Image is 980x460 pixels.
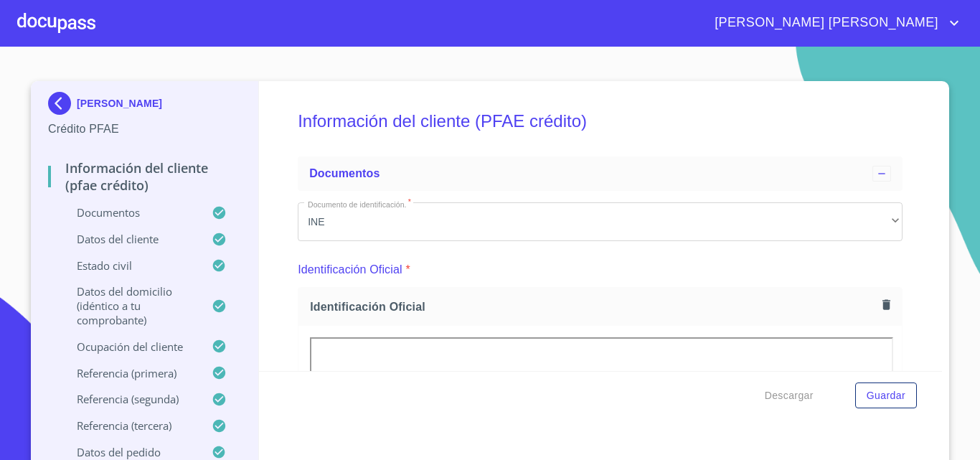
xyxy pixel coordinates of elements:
p: Datos del cliente [48,232,212,246]
div: [PERSON_NAME] [48,92,241,121]
p: Referencia (tercera) [48,418,212,433]
p: [PERSON_NAME] [77,98,162,109]
p: Documentos [48,205,212,220]
div: INE [298,202,903,241]
p: Crédito PFAE [48,121,241,138]
button: Guardar [855,382,917,409]
p: Identificación Oficial [298,261,402,278]
div: Documentos [298,156,903,191]
p: Información del cliente (PFAE crédito) [48,159,241,194]
p: Datos del pedido [48,445,212,459]
span: Identificación Oficial [310,299,877,314]
button: Descargar [759,382,819,409]
button: account of current user [704,11,963,34]
span: Documentos [309,167,380,179]
p: Ocupación del Cliente [48,339,212,354]
p: Referencia (segunda) [48,392,212,406]
p: Datos del domicilio (idéntico a tu comprobante) [48,284,212,327]
span: [PERSON_NAME] [PERSON_NAME] [704,11,946,34]
h5: Información del cliente (PFAE crédito) [298,92,903,151]
p: Estado Civil [48,258,212,273]
span: Guardar [867,387,905,405]
p: Referencia (primera) [48,366,212,380]
img: Docupass spot blue [48,92,77,115]
span: Descargar [765,387,814,405]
